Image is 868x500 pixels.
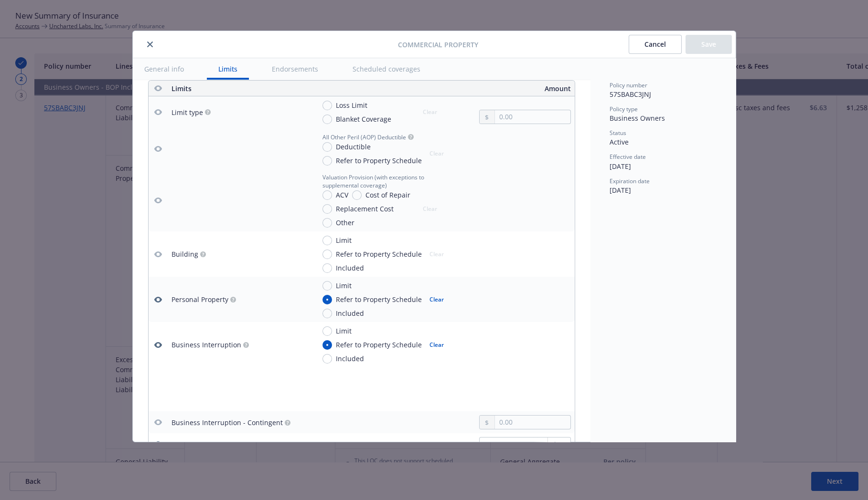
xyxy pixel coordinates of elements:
[610,129,626,137] span: Status
[336,326,352,336] span: Limit
[322,142,332,152] input: Deductible
[495,416,570,429] input: 0.00
[424,293,450,306] button: Clear
[322,218,332,228] input: Other
[336,281,352,291] span: Limit
[144,39,156,50] button: close
[322,281,332,291] input: Limit
[375,81,574,96] th: Amount
[336,294,422,304] span: Refer to Property Schedule
[336,204,394,214] span: Replacement Cost
[171,294,228,304] div: Personal Property
[171,439,278,449] div: Business Interruption - Extended
[322,173,443,189] span: Valuation Provision (with exceptions to supplemental coverage)
[495,110,570,124] input: 0.00
[322,263,332,273] input: Included
[336,190,348,200] span: ACV
[336,263,364,273] span: Included
[336,249,422,259] span: Refer to Property Schedule
[322,115,332,124] input: Blanket Coverage
[322,133,406,141] span: All Other Peril (AOP) Deductible
[336,218,354,228] span: Other
[610,90,651,99] span: 57SBABC3JNJ
[322,309,332,318] input: Included
[610,153,646,161] span: Effective date
[171,417,283,427] div: Business Interruption - Contingent
[424,338,450,352] button: Clear
[398,40,478,50] span: Commercial Property
[260,58,330,80] button: Endorsements
[171,249,198,259] div: Building
[322,295,332,304] input: Refer to Property Schedule
[336,235,352,245] span: Limit
[610,162,631,171] span: [DATE]
[207,58,249,80] button: Limits
[610,105,638,113] span: Policy type
[322,236,332,245] input: Limit
[336,100,367,110] span: Loss Limit
[629,35,682,54] button: Cancel
[322,340,332,350] input: Refer to Property Schedule
[322,354,332,364] input: Included
[336,142,371,152] span: Deductible
[171,340,241,350] div: Business Interruption
[168,81,331,96] th: Limits
[322,204,332,214] input: Replacement Cost
[322,250,332,259] input: Refer to Property Schedule
[133,58,195,80] button: General info
[336,156,422,166] span: Refer to Property Schedule
[322,156,332,166] input: Refer to Property Schedule
[336,340,422,350] span: Refer to Property Schedule
[336,308,364,318] span: Included
[352,190,362,200] input: Cost of Repair
[610,81,647,89] span: Policy number
[365,190,410,200] span: Cost of Repair
[322,190,332,200] input: ACV
[610,186,631,195] span: [DATE]
[610,137,629,146] span: Active
[341,58,432,80] button: Scheduled coverages
[322,326,332,336] input: Limit
[322,101,332,110] input: Loss Limit
[610,114,665,123] span: Business Owners
[552,439,567,449] span: days
[171,107,203,117] div: Limit type
[336,354,364,364] span: Included
[610,177,650,185] span: Expiration date
[336,114,391,124] span: Blanket Coverage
